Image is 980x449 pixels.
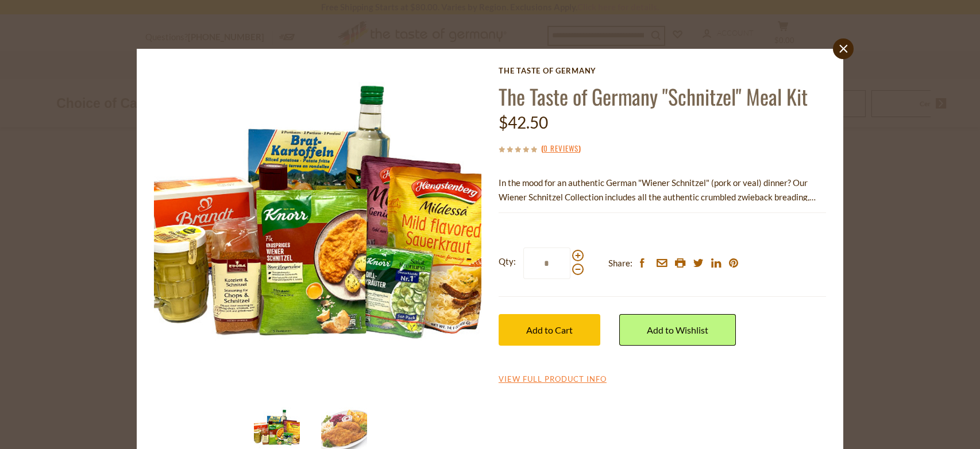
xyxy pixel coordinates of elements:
[154,66,482,394] img: The Taste of Germany "Schnitzel" Meal Kit
[526,324,573,335] span: Add to Cart
[499,81,808,111] a: The Taste of Germany "Schnitzel" Meal Kit
[499,254,516,269] strong: Qty:
[619,314,736,346] a: Add to Wishlist
[608,256,632,270] span: Share:
[499,314,600,346] button: Add to Cart
[499,66,826,75] a: The Taste of Germany
[499,176,826,204] p: In the mood for an authentic German "Wiener Schnitzel" (pork or veal) dinner? Our Wiener Schnitze...
[523,247,570,279] input: Qty:
[541,142,581,154] span: ( )
[499,374,607,385] a: View Full Product Info
[499,113,548,132] span: $42.50
[543,142,578,155] a: 0 Reviews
